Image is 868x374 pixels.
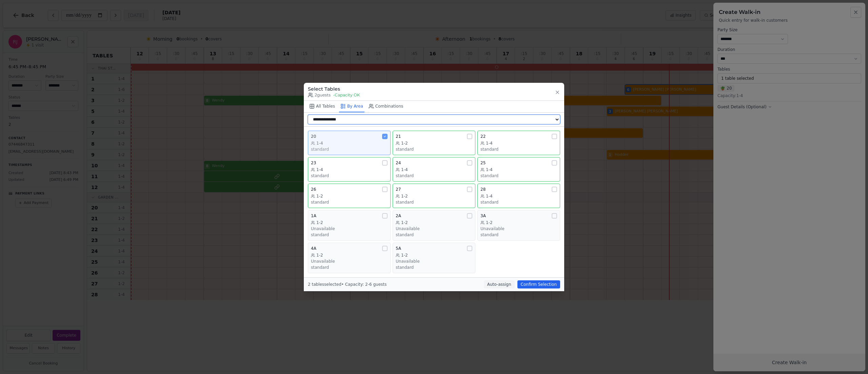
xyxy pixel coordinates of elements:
button: Combinations [367,101,405,112]
button: Confirm Selection [517,280,560,288]
span: 27 [396,187,401,192]
div: standard [396,200,472,205]
button: 3A1-2Unavailablestandard [477,210,560,241]
button: All Tables [308,101,336,112]
button: 271-2standard [393,184,475,208]
div: standard [480,200,557,205]
div: Unavailable [311,226,388,231]
div: Unavailable [396,226,472,231]
span: 1-2 [486,220,493,225]
button: 4A1-2Unavailablestandard [308,243,391,273]
span: 1A [311,213,316,219]
span: 1-2 [401,193,408,199]
span: 1-4 [486,193,493,199]
button: 261-2standard [308,184,391,208]
span: 20 [311,134,316,139]
button: 1A1-2Unavailablestandard [308,210,391,241]
div: standard [396,173,472,179]
button: By Area [339,101,364,112]
div: standard [311,200,388,205]
div: standard [480,173,557,179]
button: 5A1-2Unavailablestandard [393,243,475,273]
span: 1-4 [401,167,408,172]
div: standard [396,265,472,270]
span: 2A [396,213,401,219]
div: standard [311,147,388,152]
button: 231-4standard [308,157,391,182]
div: Unavailable [396,259,472,264]
span: 5A [396,246,401,251]
div: standard [311,232,388,238]
h3: Select Tables [308,86,360,92]
span: 1-2 [316,253,323,258]
span: 23 [311,160,316,166]
button: 221-4standard [477,131,560,155]
span: 1-2 [401,253,408,258]
div: standard [396,147,472,152]
span: 24 [396,160,401,166]
span: 25 [480,160,486,166]
button: 211-2standard [393,131,475,155]
span: 1-2 [401,141,408,146]
span: 4A [311,246,316,251]
div: standard [480,147,557,152]
button: 281-4standard [477,184,560,208]
span: 22 [480,134,486,139]
button: 251-4standard [477,157,560,182]
div: Unavailable [311,259,388,264]
span: 3A [480,213,486,219]
span: 1-4 [316,141,323,146]
div: standard [311,173,388,179]
span: 2 tables selected • Capacity: 2-6 guests [308,282,387,287]
span: 2 guests [308,92,331,98]
div: standard [396,232,472,238]
span: 1-4 [316,167,323,172]
span: 1-2 [401,220,408,225]
span: 28 [480,187,486,192]
div: standard [311,265,388,270]
div: Unavailable [480,226,557,231]
button: Auto-assign [484,280,515,288]
div: standard [480,232,557,238]
button: 201-4standard [308,131,391,155]
button: 241-4standard [393,157,475,182]
span: 1-2 [316,193,323,199]
span: 21 [396,134,401,139]
span: 26 [311,187,316,192]
span: 1-4 [486,167,493,172]
span: • Capacity OK [333,92,360,98]
button: 2A1-2Unavailablestandard [393,210,475,241]
span: 1-4 [486,141,493,146]
span: 1-2 [316,220,323,225]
